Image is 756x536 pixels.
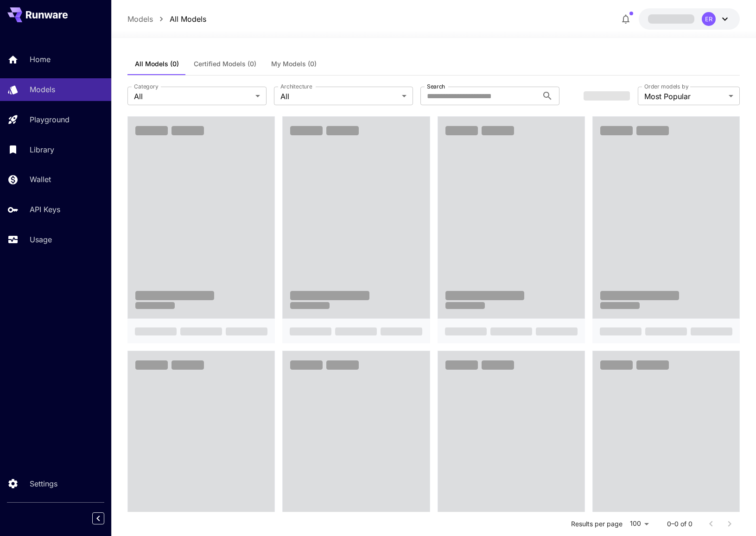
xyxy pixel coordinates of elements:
label: Category [134,82,159,90]
p: Wallet [30,174,51,185]
p: API Keys [30,204,60,215]
p: Results per page [571,519,623,529]
span: All Models (0) [135,60,179,68]
p: Models [30,84,55,95]
div: 100 [626,517,652,530]
span: My Models (0) [271,60,317,68]
label: Architecture [280,82,312,90]
p: Library [30,144,54,155]
label: Order models by [644,82,688,90]
span: Most Popular [644,91,725,102]
div: ER [702,12,716,26]
a: Models [127,13,153,25]
p: Home [30,54,51,65]
nav: breadcrumb [127,13,206,25]
p: Playground [30,114,70,125]
div: Collapse sidebar [99,510,111,527]
a: All Models [170,13,206,25]
label: Search [427,82,445,90]
p: Settings [30,478,57,489]
p: Usage [30,234,52,245]
p: 0–0 of 0 [667,519,692,529]
span: All [280,91,398,102]
span: All [134,91,252,102]
span: Certified Models (0) [194,60,256,68]
button: Collapse sidebar [92,512,104,524]
button: ER [639,8,740,30]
